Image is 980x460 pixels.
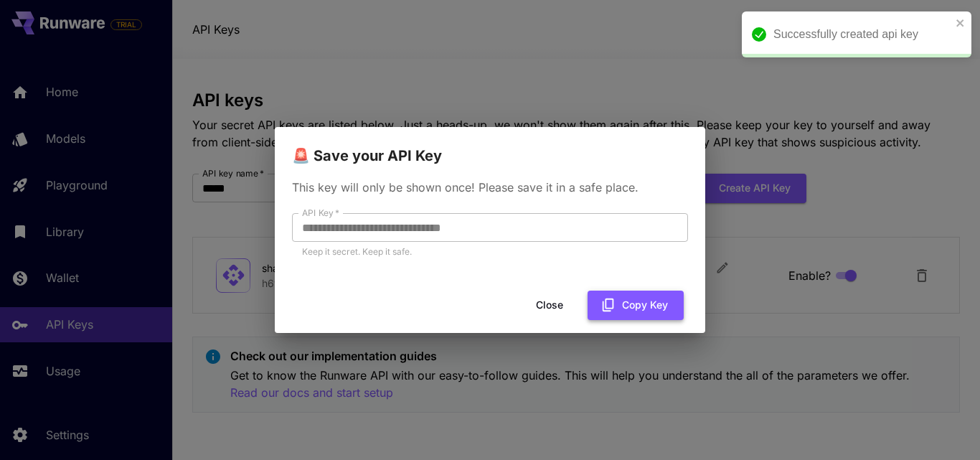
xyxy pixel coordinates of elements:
[956,17,966,29] button: close
[773,26,951,43] div: Successfully created api key
[517,291,582,320] button: Close
[275,127,705,167] h2: 🚨 Save your API Key
[292,179,688,196] p: This key will only be shown once! Please save it in a safe place.
[588,291,684,320] button: Copy Key
[302,207,339,219] label: API Key
[302,245,678,259] p: Keep it secret. Keep it safe.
